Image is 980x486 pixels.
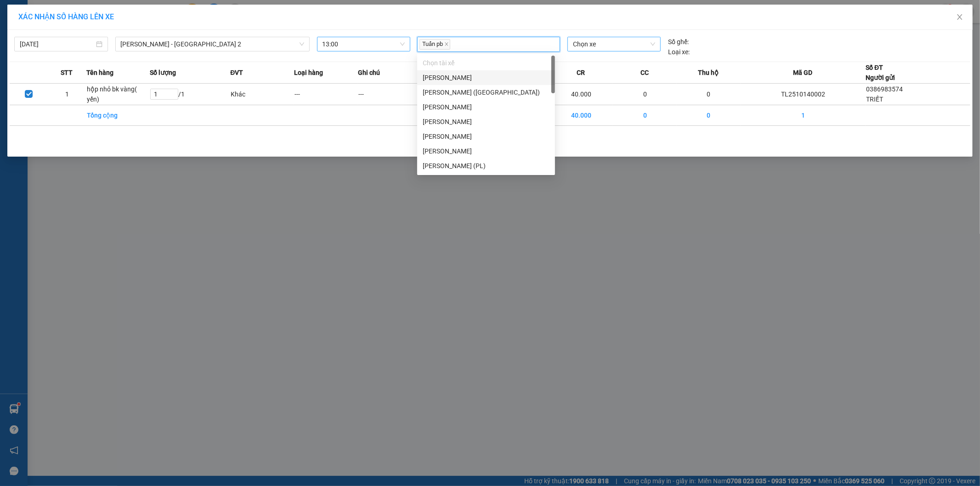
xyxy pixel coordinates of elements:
div: Chọn tài xế [423,58,549,68]
span: Mã GD [793,68,813,78]
button: Close [947,5,973,30]
span: Nhận: [72,9,94,18]
td: / 1 [150,84,230,105]
td: 40.000 [549,84,613,105]
span: 13:00 [323,37,405,51]
td: TL2510140002 [741,84,866,105]
td: 0 [613,105,677,126]
span: Số lượng [150,68,176,78]
td: --- [358,84,422,105]
span: Thu hộ [698,68,719,78]
div: [PERSON_NAME] [423,102,549,112]
span: Loại hàng [294,68,323,78]
input: 14/10/2025 [20,39,94,49]
td: Khác [230,84,294,105]
span: Loại xe: [668,47,690,57]
div: Vũ Đức Thuận [417,129,555,144]
td: 0 [677,84,741,105]
div: Phạm Văn Chí [417,70,555,85]
span: ĐVT [230,68,243,78]
span: TRIẾT [866,96,883,103]
div: [PERSON_NAME] ([GEOGRAPHIC_DATA]) [423,87,549,97]
div: DIỆU [72,30,130,41]
td: --- [294,84,358,105]
td: 0 [677,105,741,126]
td: 1 [741,105,866,126]
div: [PERSON_NAME] [423,146,549,156]
span: XÁC NHẬN SỐ HÀNG LÊN XE [18,12,114,21]
span: close [444,42,449,46]
span: Chọn xe [573,37,655,51]
td: 1 [48,84,86,105]
div: Chọn tài xế [417,56,555,70]
span: Số ghế: [668,37,689,47]
div: Quận 10 [72,8,130,30]
div: TRIẾT [8,30,66,41]
span: CR : [7,60,21,70]
div: [PERSON_NAME] [423,73,549,83]
div: 40.000 [7,59,67,70]
span: CC [640,68,649,78]
span: Tuấn pb [419,39,450,50]
div: Phi Nguyên Sa [417,100,555,114]
span: close [956,13,963,21]
td: Tổng cộng [86,105,150,126]
td: 0 [613,84,677,105]
td: 40.000 [549,105,613,126]
div: Số ĐT Người gửi [866,62,895,83]
div: [PERSON_NAME] [423,117,549,127]
td: hộp nhỏ bk vàng( yến) [86,84,150,105]
div: Trương Văn Đức [417,114,555,129]
div: Nguyễn Hữu Nhân [417,144,555,158]
span: CR [577,68,585,78]
div: Nguyễn Đình Nam (PL) [417,158,555,173]
span: down [299,41,305,47]
span: Phương Lâm - Sài Gòn 2 [121,37,304,51]
span: Gửi: [8,9,22,18]
span: Tên hàng [86,68,113,78]
div: Trạm 3.5 TLài [8,8,66,30]
span: STT [61,68,73,78]
span: Ghi chú [358,68,380,78]
div: [PERSON_NAME] (PL) [423,161,549,171]
span: 0386983574 [866,85,903,93]
div: [PERSON_NAME] [423,131,549,141]
div: Vương Trí Tài (Phú Hoà) [417,85,555,100]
